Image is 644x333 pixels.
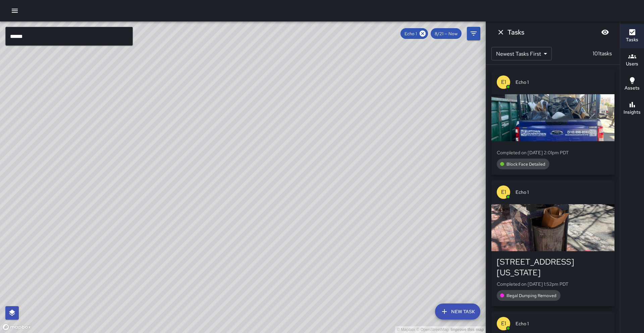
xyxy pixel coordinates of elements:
h6: Tasks [626,36,638,44]
p: 101 tasks [590,50,614,58]
span: Echo 1 [400,31,421,37]
button: E1Echo 1[STREET_ADDRESS][US_STATE]Completed on [DATE] 1:52pm PDTIllegal Dumping Removed [491,180,614,306]
button: New Task [435,303,480,320]
button: Assets [620,72,644,97]
div: [STREET_ADDRESS][US_STATE] [497,257,609,278]
h6: Insights [624,109,641,116]
button: Blur [598,25,612,39]
span: 8/21 — Now [431,31,462,37]
button: Filters [467,27,480,40]
h6: Tasks [507,27,524,38]
button: Tasks [620,24,644,48]
p: Completed on [DATE] 2:01pm PDT [497,149,609,156]
p: Completed on [DATE] 1:52pm PDT [497,281,609,287]
button: Insights [620,97,644,121]
div: Echo 1 [400,28,428,39]
button: Dismiss [494,25,507,39]
p: E1 [501,188,506,196]
button: Users [620,48,644,72]
span: Echo 1 [516,320,609,327]
span: Echo 1 [516,79,609,86]
div: Newest Tasks First [491,47,552,60]
h6: Assets [625,85,640,92]
h6: Users [626,60,638,68]
span: Illegal Dumping Removed [502,293,560,298]
p: E1 [501,320,506,328]
button: E1Echo 1Completed on [DATE] 2:01pm PDTBlock Face Detailed [491,70,614,175]
span: Echo 1 [516,189,609,196]
p: E1 [501,78,506,86]
span: Block Face Detailed [502,161,549,167]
